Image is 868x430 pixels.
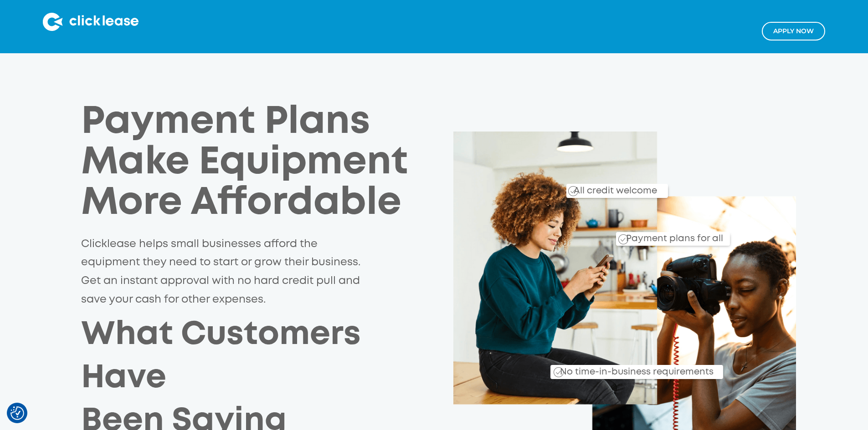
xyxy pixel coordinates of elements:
a: Apply NOw [762,22,825,40]
h1: Payment Plans Make Equipment More Affordable [81,102,426,224]
button: Consent Preferences [10,406,24,420]
img: Checkmark_callout [554,367,564,377]
p: Clicklease helps small businesses afford the equipment they need to start or grow their business.... [81,235,366,309]
div: No time-in-business requirements [508,356,723,379]
div: Payment plans for all [622,227,723,246]
div: All credit welcome [538,178,668,198]
img: Revisit consent button [10,406,24,420]
img: Checkmark_callout [568,186,578,196]
img: Clicklease logo [43,13,139,31]
img: Checkmark_callout [618,234,628,244]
